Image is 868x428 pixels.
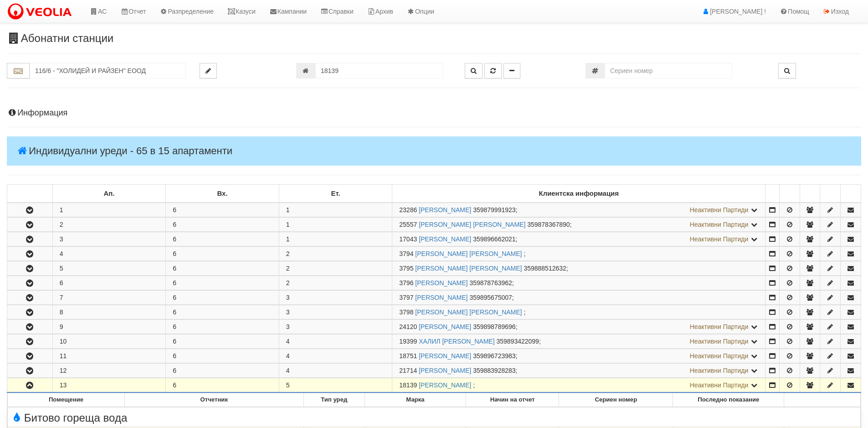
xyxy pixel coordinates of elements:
[690,206,749,214] span: Неактивни Партиди
[690,338,749,345] span: Неактивни Партиди
[286,250,290,257] span: 2
[527,221,570,228] span: 359878367890
[765,185,780,203] td: : No sort applied, sorting is disabled
[52,378,166,393] td: 13
[303,393,365,407] th: Тип уред
[419,206,471,214] a: [PERSON_NAME]
[392,349,765,363] td: ;
[7,2,76,21] img: VeoliaLogo.png
[419,323,471,330] a: [PERSON_NAME]
[559,393,673,407] th: Сериен номер
[7,185,53,203] td: : No sort applied, sorting is disabled
[399,367,417,374] span: Партида №
[399,294,413,301] span: Партида №
[286,338,290,345] span: 4
[690,221,749,228] span: Неактивни Партиди
[399,206,417,214] span: Партида №
[392,334,765,349] td: ;
[166,378,279,393] td: 6
[399,323,417,330] span: Партида №
[399,381,417,389] span: Партида №
[399,265,413,272] span: Партида №
[52,305,166,319] td: 8
[166,232,279,246] td: 6
[52,232,166,246] td: 3
[166,185,279,203] td: Вх.: No sort applied, sorting is disabled
[124,393,303,407] th: Отчетник
[166,261,279,276] td: 6
[166,320,279,334] td: 6
[392,185,765,203] td: Клиентска информация: No sort applied, sorting is disabled
[286,323,290,330] span: 3
[419,221,525,228] a: [PERSON_NAME] [PERSON_NAME]
[7,136,861,166] h4: Индивидуални уреди - 65 в 15 апартаменти
[419,338,494,345] a: ХАЛИЛ [PERSON_NAME]
[52,334,166,349] td: 10
[820,185,841,203] td: : No sort applied, sorting is disabled
[473,206,515,214] span: 359879991923
[166,349,279,363] td: 6
[392,218,765,232] td: ;
[415,294,467,301] a: [PERSON_NAME]
[690,352,749,360] span: Неактивни Партиди
[7,109,861,118] h4: Информация
[392,276,765,290] td: ;
[473,352,515,360] span: 359896723983
[52,203,166,217] td: 1
[469,279,512,287] span: 359878763962
[673,393,784,407] th: Последно показание
[392,305,765,319] td: ;
[399,308,413,316] span: Партида №
[496,338,539,345] span: 359893422099
[690,367,749,374] span: Неактивни Партиди
[286,235,290,243] span: 1
[279,185,392,203] td: Ет.: No sort applied, sorting is disabled
[286,352,290,360] span: 4
[690,235,749,243] span: Неактивни Партиди
[52,185,166,203] td: Ап.: No sort applied, sorting is disabled
[166,364,279,378] td: 6
[52,218,166,232] td: 2
[52,364,166,378] td: 12
[166,334,279,349] td: 6
[392,232,765,246] td: ;
[166,247,279,261] td: 6
[466,393,559,407] th: Начин на отчет
[365,393,466,407] th: Марка
[331,190,340,197] b: Ет.
[166,218,279,232] td: 6
[392,247,765,261] td: ;
[166,305,279,319] td: 6
[473,323,515,330] span: 359898789696
[539,190,619,197] b: Клиентска информация
[469,294,512,301] span: 359895675007
[30,63,186,78] input: Абонатна станция
[7,32,861,44] h3: Абонатни станции
[286,294,290,301] span: 3
[392,364,765,378] td: ;
[52,320,166,334] td: 9
[286,308,290,316] span: 3
[392,203,765,217] td: ;
[166,203,279,217] td: 6
[605,63,732,78] input: Сериен номер
[8,393,125,407] th: Помещение
[52,291,166,305] td: 7
[286,381,290,389] span: 5
[166,276,279,290] td: 6
[392,261,765,276] td: ;
[399,250,413,257] span: Партида №
[690,381,749,389] span: Неактивни Партиди
[419,367,471,374] a: [PERSON_NAME]
[286,206,290,214] span: 1
[10,412,127,424] span: Битово гореща вода
[415,308,522,316] a: [PERSON_NAME] [PERSON_NAME]
[286,221,290,228] span: 1
[286,265,290,272] span: 2
[52,261,166,276] td: 5
[399,279,413,287] span: Партида №
[473,367,515,374] span: 359883928283
[286,367,290,374] span: 4
[841,185,861,203] td: : No sort applied, sorting is disabled
[399,235,417,243] span: Партида №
